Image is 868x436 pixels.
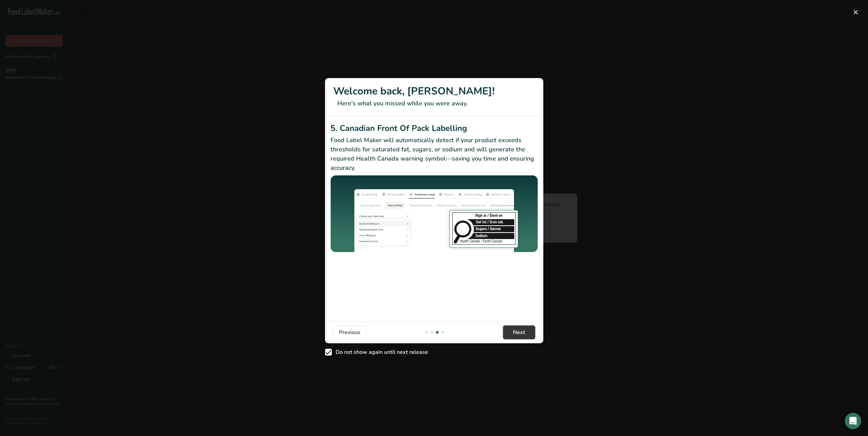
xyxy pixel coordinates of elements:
p: Here's what you missed while you were away. [333,99,535,108]
p: Food Label Maker will automatically detect if your product exceeds thresholds for saturated fat, ... [330,136,538,172]
button: Next [503,326,535,339]
span: Previous [339,328,361,336]
img: Canadian Front Of Pack Labelling [330,175,538,253]
span: Do not show again until next release [332,349,428,356]
h2: 5. Canadian Front Of Pack Labelling [330,122,538,134]
span: Next [513,328,525,336]
button: Previous [333,326,366,339]
div: Open Intercom Messenger [845,413,861,429]
h1: Welcome back, [PERSON_NAME]! [333,84,535,99]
